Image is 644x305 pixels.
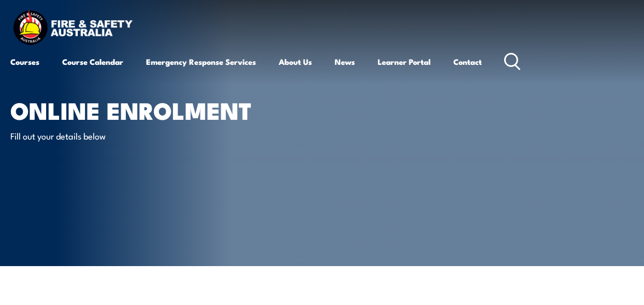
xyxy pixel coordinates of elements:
a: Courses [10,49,39,74]
a: Contact [453,49,482,74]
h1: Online Enrolment [10,100,266,120]
p: Fill out your details below [10,130,199,142]
a: Course Calendar [62,49,123,74]
a: About Us [279,49,312,74]
a: News [335,49,355,74]
a: Learner Portal [378,49,431,74]
a: Emergency Response Services [146,49,256,74]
